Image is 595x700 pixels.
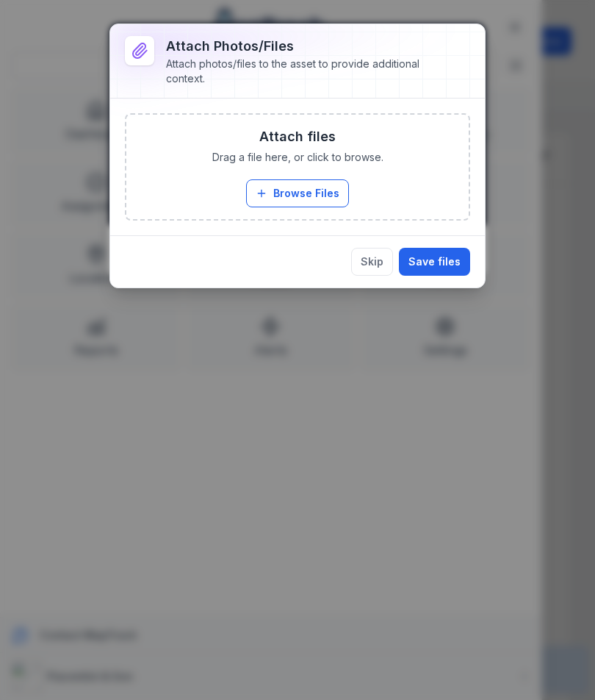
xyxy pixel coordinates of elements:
h3: Attach photos/files [166,36,447,57]
div: Attach photos/files to the asset to provide additional context. [166,57,447,86]
button: Skip [351,248,393,276]
button: Browse Files [246,179,349,207]
button: Save files [399,248,470,276]
h3: Attach files [259,126,336,147]
span: Drag a file here, or click to browse. [212,150,383,165]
